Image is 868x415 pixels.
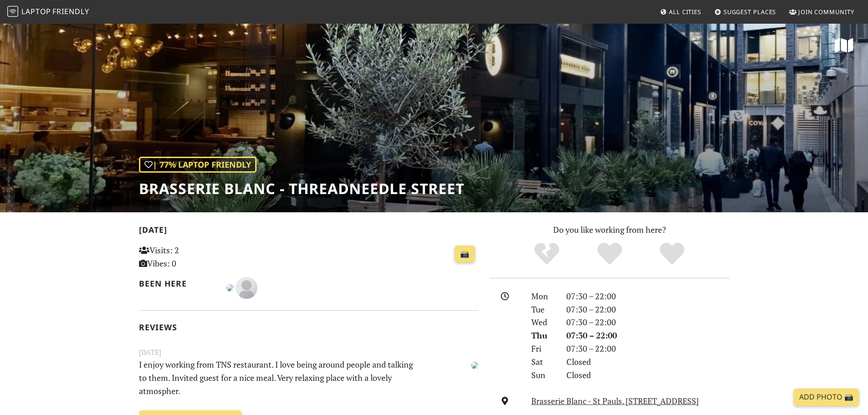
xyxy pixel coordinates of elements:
[139,225,479,238] h2: [DATE]
[52,6,89,16] span: Friendly
[7,4,89,20] a: LaptopFriendly LaptopFriendly
[561,290,735,303] div: 07:30 – 22:00
[139,157,257,173] div: | 77% Laptop Friendly
[561,303,735,316] div: 07:30 – 22:00
[561,342,735,355] div: 07:30 – 22:00
[236,282,257,292] span: Amy Williams
[798,8,854,16] span: Join Community
[561,329,735,342] div: 07:30 – 22:00
[226,282,236,292] span: Jola Gantar
[724,8,776,16] span: Suggest Places
[656,4,705,20] a: All Cities
[490,223,729,236] p: Do you like working from here?
[139,244,245,270] p: Visits: 2 Vibes: 0
[526,303,560,316] div: Tue
[236,277,257,299] img: blank-535327c66bd565773addf3077783bbfce4b00ec00e9fd257753287c682c7fa38.png
[711,4,780,20] a: Suggest Places
[455,246,475,263] a: 📸
[561,369,735,382] div: Closed
[561,316,735,329] div: 07:30 – 22:00
[526,290,560,303] div: Mon
[515,241,578,266] div: No
[561,355,735,369] div: Closed
[526,329,560,342] div: Thu
[226,284,234,292] img: 1945-jola.jpg
[139,323,479,332] h2: Reviews
[669,8,701,16] span: All Cities
[526,369,560,382] div: Sun
[471,359,478,370] span: Jola Gantar
[531,395,699,406] a: Brasserie Blanc - St Pauls, [STREET_ADDRESS]
[526,355,560,369] div: Sat
[794,389,859,406] a: Add Photo 📸
[21,6,51,16] span: Laptop
[526,342,560,355] div: Fri
[134,358,426,397] p: I enjoy working from TNS restaurant. I love being around people and talking to them. Invited gues...
[7,6,18,17] img: LaptopFriendly
[139,279,216,288] h2: Been here
[134,347,484,358] small: [DATE]
[471,362,478,369] img: 1945-jola.jpg
[526,316,560,329] div: Wed
[641,241,704,266] div: Definitely!
[139,180,464,197] h1: Brasserie Blanc - Threadneedle Street
[578,241,641,266] div: Yes
[786,4,858,20] a: Join Community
